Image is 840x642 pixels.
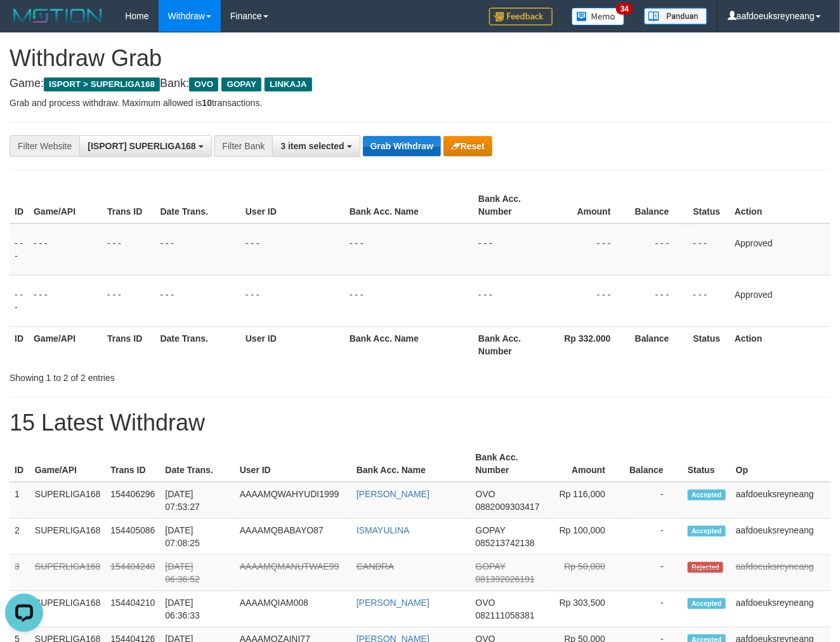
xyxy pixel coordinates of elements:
th: Balance [630,326,688,363]
th: ID [10,187,29,224]
h1: Withdraw Grab [10,46,830,71]
span: GOPAY [476,525,506,535]
td: 154405086 [105,519,160,555]
th: Game/API [30,446,106,482]
th: Bank Acc. Name [345,187,473,224]
th: Action [730,326,830,363]
td: [DATE] 07:08:25 [160,519,234,555]
td: 154404210 [105,591,160,627]
td: AAAAMQWAHYUDI1999 [235,482,351,519]
td: - - - [155,275,240,326]
span: LINKAJA [265,77,312,91]
span: Copy 085213742138 to clipboard [476,538,535,548]
td: - - - [155,224,240,276]
img: Feedback.jpg [489,8,553,25]
td: - - - [345,224,473,276]
td: [DATE] 06:36:52 [160,555,234,591]
span: GOPAY [476,561,506,572]
td: - - - [240,224,345,276]
th: Trans ID [102,326,155,363]
td: Approved [730,224,830,276]
td: - - - [473,275,544,326]
th: Bank Acc. Name [351,446,471,482]
td: SUPERLIGA168 [30,482,106,519]
span: Copy 081392026191 to clipboard [476,574,535,584]
td: - - - [345,275,473,326]
td: - - - [102,224,155,276]
span: OVO [189,77,218,91]
td: 2 [10,519,30,555]
td: 154404240 [105,555,160,591]
th: Balance [630,187,688,224]
span: Accepted [688,490,726,500]
div: Showing 1 to 2 of 2 entries [10,366,341,384]
th: Action [730,187,830,224]
span: 34 [616,3,633,15]
th: Date Trans. [155,326,240,363]
th: Trans ID [105,446,160,482]
a: [PERSON_NAME] [357,598,430,608]
th: ID [10,326,29,363]
td: - [624,591,683,627]
th: Bank Acc. Name [345,326,473,363]
td: SUPERLIGA168 [30,519,106,555]
td: - [624,519,683,555]
td: - [624,482,683,519]
h4: Game: Bank: [10,77,830,90]
th: User ID [240,326,345,363]
td: aafdoeuksreyneang [731,482,830,519]
td: 1 [10,482,30,519]
img: panduan.png [644,8,707,25]
th: User ID [235,446,351,482]
td: - - - [102,275,155,326]
td: aafdoeuksreyneang [731,555,830,591]
td: Rp 116,000 [545,482,624,519]
th: Status [688,326,730,363]
th: Game/API [29,326,102,363]
span: OVO [476,489,495,499]
th: ID [10,446,30,482]
td: 154406296 [105,482,160,519]
span: Accepted [688,526,726,537]
a: ISMAYULINA [357,525,410,535]
img: Button%20Memo.svg [572,8,625,25]
span: ISPORT > SUPERLIGA168 [44,77,160,91]
th: Status [688,187,730,224]
a: [PERSON_NAME] [357,489,430,499]
td: [DATE] 07:53:27 [160,482,234,519]
td: - - - [10,224,29,276]
th: Bank Acc. Number [473,187,544,224]
td: SUPERLIGA168 [30,591,106,627]
span: [ISPORT] SUPERLIGA168 [88,141,195,151]
td: - - - [473,224,544,276]
td: Rp 100,000 [545,519,624,555]
td: - - - [29,275,102,326]
strong: 10 [202,98,212,108]
td: - - - [544,224,629,276]
p: Grab and process withdraw. Maximum allowed is transactions. [10,97,830,109]
th: Status [683,446,731,482]
td: AAAAMQMANUTWAE99 [235,555,351,591]
td: 3 [10,555,30,591]
th: Amount [544,187,629,224]
td: AAAAMQBABAYO87 [235,519,351,555]
th: Rp 332.000 [544,326,629,363]
td: - - - [544,275,629,326]
button: [ISPORT] SUPERLIGA168 [79,135,211,157]
a: CANDRA [357,561,394,572]
th: Date Trans. [160,446,234,482]
th: Bank Acc. Number [473,326,544,363]
button: 3 item selected [272,135,360,157]
td: - - - [240,275,345,326]
td: aafdoeuksreyneang [731,591,830,627]
th: Trans ID [102,187,155,224]
td: - - - [688,224,730,276]
td: AAAAMQIAM008 [235,591,351,627]
th: User ID [240,187,345,224]
th: Game/API [29,187,102,224]
span: Copy 0882009303417 to clipboard [476,502,540,512]
th: Bank Acc. Number [471,446,545,482]
span: OVO [476,598,495,608]
td: - - - [688,275,730,326]
button: Grab Withdraw [363,136,441,156]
